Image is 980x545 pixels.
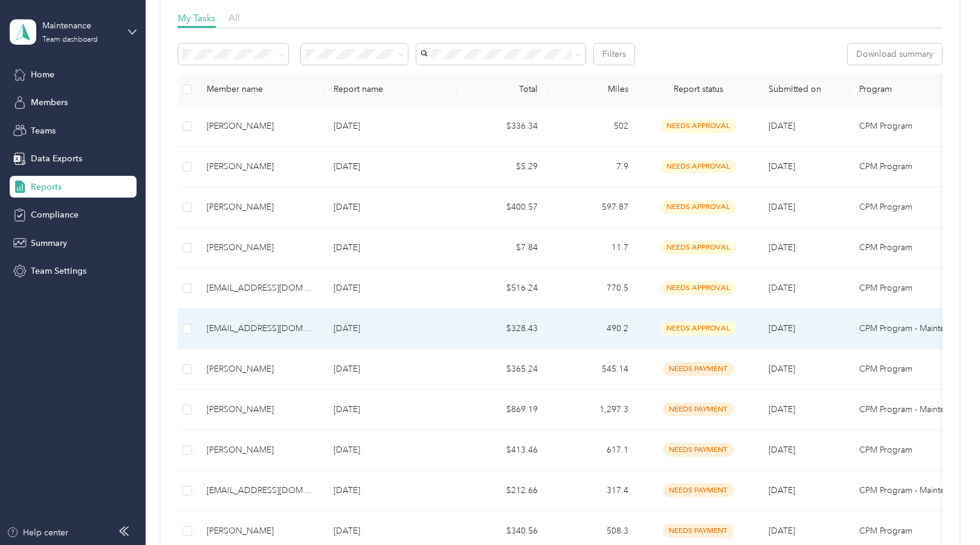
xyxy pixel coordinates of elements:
[660,160,737,173] span: needs approval
[207,160,314,173] div: [PERSON_NAME]
[769,323,795,334] span: [DATE]
[769,364,795,374] span: [DATE]
[759,73,849,106] th: Submitted on
[547,309,638,349] td: 490.2
[547,268,638,309] td: 770.5
[457,187,547,228] td: $400.57
[207,322,314,335] div: [EMAIL_ADDRESS][DOMAIN_NAME]
[334,282,447,295] p: [DATE]
[324,73,457,106] th: Report name
[648,84,749,94] span: Report status
[848,44,942,65] button: Download summary
[769,202,795,212] span: [DATE]
[547,228,638,268] td: 11.7
[207,403,314,416] div: [PERSON_NAME]
[594,44,634,65] button: Filters
[660,200,737,214] span: needs approval
[334,363,447,376] p: [DATE]
[769,161,795,172] span: [DATE]
[769,526,795,536] span: [DATE]
[663,362,734,376] span: needs payment
[228,12,240,24] span: All
[769,404,795,414] span: [DATE]
[466,84,538,94] div: Total
[334,201,447,214] p: [DATE]
[457,349,547,390] td: $365.24
[31,265,86,277] span: Team Settings
[769,445,795,455] span: [DATE]
[207,120,314,133] div: [PERSON_NAME]
[207,84,314,94] div: Member name
[660,321,737,335] span: needs approval
[334,403,447,416] p: [DATE]
[31,124,56,137] span: Teams
[663,402,734,416] span: needs payment
[547,471,638,511] td: 317.4
[178,12,216,24] span: My Tasks
[31,68,54,81] span: Home
[663,443,734,457] span: needs payment
[334,443,447,457] p: [DATE]
[334,241,447,254] p: [DATE]
[457,309,547,349] td: $328.43
[31,181,62,193] span: Reports
[197,73,324,106] th: Member name
[334,160,447,173] p: [DATE]
[660,119,737,133] span: needs approval
[457,390,547,430] td: $869.19
[769,283,795,293] span: [DATE]
[207,282,314,295] div: [EMAIL_ADDRESS][DOMAIN_NAME]
[547,147,638,187] td: 7.9
[663,483,734,497] span: needs payment
[457,228,547,268] td: $7.84
[457,471,547,511] td: $212.66
[334,322,447,335] p: [DATE]
[660,240,737,254] span: needs approval
[547,349,638,390] td: 545.14
[457,106,547,147] td: $336.34
[660,281,737,295] span: needs approval
[547,390,638,430] td: 1,297.3
[334,484,447,497] p: [DATE]
[207,443,314,457] div: [PERSON_NAME]
[547,187,638,228] td: 597.87
[334,120,447,133] p: [DATE]
[663,524,734,538] span: needs payment
[547,430,638,471] td: 617.1
[769,242,795,253] span: [DATE]
[31,237,67,250] span: Summary
[7,526,68,539] button: Help center
[457,268,547,309] td: $516.24
[547,106,638,147] td: 502
[457,430,547,471] td: $413.46
[31,96,68,109] span: Members
[557,84,628,94] div: Miles
[207,201,314,214] div: [PERSON_NAME]
[31,208,79,221] span: Compliance
[42,36,98,44] div: Team dashboard
[769,121,795,131] span: [DATE]
[207,524,314,538] div: [PERSON_NAME]
[769,485,795,495] span: [DATE]
[42,19,118,32] div: Maintenance
[31,152,82,165] span: Data Exports
[457,147,547,187] td: $5.29
[334,524,447,538] p: [DATE]
[207,363,314,376] div: [PERSON_NAME]
[207,241,314,254] div: [PERSON_NAME]
[912,477,980,545] iframe: Everlance-gr Chat Button Frame
[207,484,314,497] div: [EMAIL_ADDRESS][DOMAIN_NAME]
